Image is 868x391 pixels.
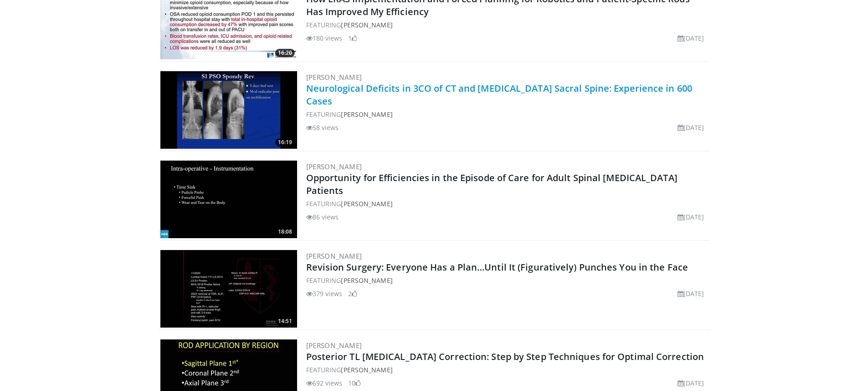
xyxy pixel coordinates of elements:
[348,289,357,298] li: 2
[306,82,693,107] a: Neurological Deficits in 3CO of CT and [MEDICAL_DATA] Sacral Spine: Experience in 600 Cases
[341,110,392,119] a: [PERSON_NAME]
[275,317,295,325] span: 14:51
[341,21,392,29] a: [PERSON_NAME]
[306,289,343,298] li: 379 views
[275,49,295,57] span: 16:20
[348,33,357,43] li: 1
[160,71,297,149] img: caf931cf-f2a9-403e-baf5-a33dbfc010c9.300x170_q85_crop-smart_upscale.jpg
[306,199,708,209] div: FEATURING
[306,20,708,30] div: FEATURING
[306,109,708,119] div: FEATURING
[306,172,678,197] a: Opportunity for Efficiencies in the Episode of Care for Adult Spinal [MEDICAL_DATA] Patients
[160,161,297,238] img: a0016efd-e07a-4d63-b0cb-62f491343903.300x170_q85_crop-smart_upscale.jpg
[160,161,297,238] a: 18:08
[306,73,362,82] a: [PERSON_NAME]
[306,251,362,261] a: [PERSON_NAME]
[306,261,688,273] a: Revision Surgery: Everyone Has a Plan…Until It (Figuratively) Punches You in the Face
[678,212,704,222] li: [DATE]
[678,123,704,132] li: [DATE]
[306,350,704,363] a: Posterior TL [MEDICAL_DATA] Correction: Step by Step Techniques for Optimal Correction
[341,199,392,208] a: [PERSON_NAME]
[306,276,708,285] div: FEATURING
[348,378,361,388] li: 10
[306,123,339,132] li: 58 views
[160,250,297,328] a: 14:51
[306,365,708,375] div: FEATURING
[678,33,704,43] li: [DATE]
[341,365,392,374] a: [PERSON_NAME]
[160,71,297,149] a: 16:19
[341,276,392,285] a: [PERSON_NAME]
[306,33,343,43] li: 180 views
[306,378,343,388] li: 692 views
[678,289,704,298] li: [DATE]
[678,378,704,388] li: [DATE]
[306,212,339,222] li: 86 views
[160,250,297,328] img: 6ea6f281-83ac-4165-aca3-74fd575cd37e.300x170_q85_crop-smart_upscale.jpg
[275,228,295,236] span: 18:08
[275,138,295,146] span: 16:19
[306,162,362,171] a: [PERSON_NAME]
[306,341,362,350] a: [PERSON_NAME]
